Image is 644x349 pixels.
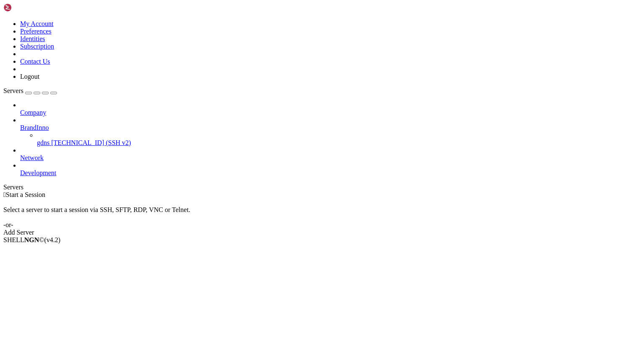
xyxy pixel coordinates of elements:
[20,43,54,50] a: Subscription
[51,139,131,146] span: [TECHNICAL_ID] (SSH v2)
[20,20,54,27] a: My Account
[3,199,641,229] div: Select a server to start a session via SSH, SFTP, RDP, VNC or Telnet. -or-
[20,154,44,161] span: Network
[20,124,49,131] span: BrandInno
[3,236,60,243] span: SHELL ©
[37,132,641,147] li: gdns [TECHNICAL_ID] (SSH v2)
[24,236,39,243] b: NGN
[20,116,641,147] li: BrandInno
[44,236,61,243] span: 4.2.0
[37,139,641,147] a: gdns [TECHNICAL_ID] (SSH v2)
[20,124,641,132] a: BrandInno
[20,162,641,177] li: Development
[3,191,6,198] span: 
[20,58,50,65] a: Contact Us
[20,169,56,176] span: Development
[20,101,641,116] li: Company
[3,229,641,236] div: Add Server
[20,109,46,116] span: Company
[20,35,45,42] a: Identities
[20,28,52,35] a: Preferences
[6,191,45,198] span: Start a Session
[20,154,641,162] a: Network
[20,169,641,177] a: Development
[37,139,49,146] span: gdns
[3,3,52,12] img: Shellngn
[3,87,57,94] a: Servers
[3,184,641,191] div: Servers
[20,73,39,80] a: Logout
[20,147,641,162] li: Network
[20,109,641,116] a: Company
[3,87,23,94] span: Servers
